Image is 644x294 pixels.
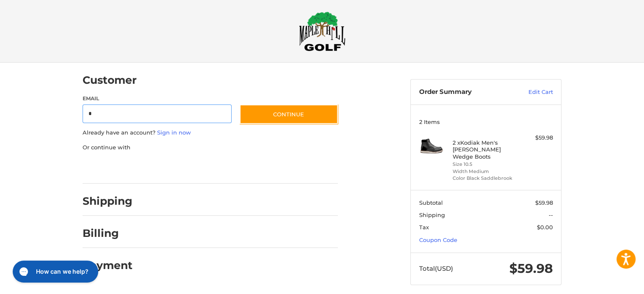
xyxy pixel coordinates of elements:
[419,236,457,243] a: Coupon Code
[549,212,553,218] span: --
[157,129,191,136] a: Sign in now
[419,118,553,125] h3: 2 Items
[224,160,287,175] iframe: PayPal-venmo
[83,259,133,272] h2: Payment
[83,143,338,152] p: Or continue with
[535,199,553,206] span: $59.98
[453,168,517,175] li: Width Medium
[152,160,215,175] iframe: PayPal-paylater
[419,212,445,218] span: Shipping
[83,74,137,87] h2: Customer
[83,195,133,208] h2: Shipping
[419,224,429,231] span: Tax
[520,134,553,142] div: $59.98
[574,271,644,294] iframe: Google Customer Reviews
[419,264,453,272] span: Total (USD)
[453,139,517,160] h4: 2 x Kodiak Men's [PERSON_NAME] Wedge Boots
[83,227,132,240] h2: Billing
[510,88,553,96] a: Edit Cart
[419,199,443,206] span: Subtotal
[419,88,510,96] h3: Order Summary
[240,104,338,124] button: Continue
[509,261,553,276] span: $59.98
[453,161,517,168] li: Size 10.5
[83,129,338,137] p: Already have an account?
[299,11,345,51] img: Maple Hill Golf
[83,95,232,102] label: Email
[537,224,553,231] span: $0.00
[8,258,100,286] iframe: Gorgias live chat messenger
[453,175,517,182] li: Color Black Saddlebrook
[80,160,144,175] iframe: PayPal-paypal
